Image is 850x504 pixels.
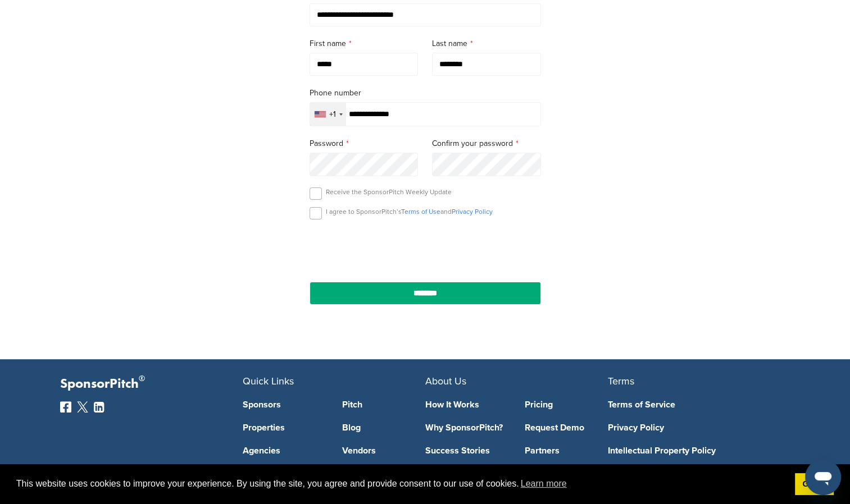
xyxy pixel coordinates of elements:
[243,375,294,387] span: Quick Links
[525,400,608,409] a: Pricing
[425,423,508,432] a: Why SponsorPitch?
[77,401,88,413] img: Twitter
[805,459,841,495] iframe: Button to launch messaging window
[608,423,774,432] a: Privacy Policy
[243,423,326,432] a: Properties
[342,446,425,455] a: Vendors
[432,38,541,50] label: Last name
[452,208,493,216] a: Privacy Policy
[243,446,326,455] a: Agencies
[329,111,336,118] div: +1
[326,187,452,196] p: Receive the SponsorPitch Weekly Update
[326,207,493,216] p: I agree to SponsorPitch’s and
[361,232,489,265] iframe: reCAPTCHA
[16,475,786,492] span: This website uses cookies to improve your experience. By using the site, you agree and provide co...
[342,423,425,432] a: Blog
[60,401,71,413] img: Facebook
[425,375,466,387] span: About Us
[525,423,608,432] a: Request Demo
[795,473,834,496] a: dismiss cookie message
[342,400,425,409] a: Pitch
[310,87,541,99] label: Phone number
[608,446,774,455] a: Intellectual Property Policy
[525,446,608,455] a: Partners
[60,376,243,392] p: SponsorPitch
[608,400,774,409] a: Terms of Service
[432,138,541,150] label: Confirm your password
[608,375,634,387] span: Terms
[425,400,508,409] a: How It Works
[519,475,569,492] a: learn more about cookies
[310,38,419,50] label: First name
[310,138,419,150] label: Password
[139,372,145,386] span: ®
[425,446,508,455] a: Success Stories
[243,400,326,409] a: Sponsors
[310,103,346,126] div: Selected country
[401,208,440,216] a: Terms of Use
